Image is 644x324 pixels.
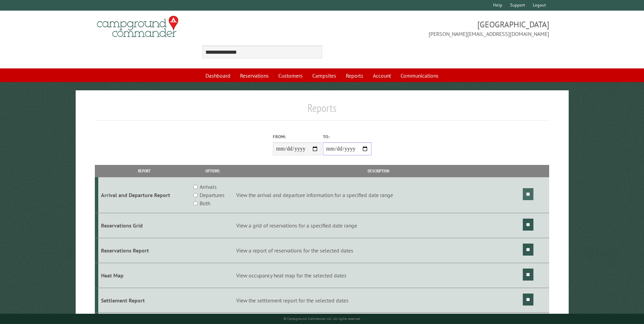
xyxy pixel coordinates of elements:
small: © Campground Commander LLC. All rights reserved. [283,316,361,321]
label: To: [323,133,371,140]
label: Departures [200,191,225,199]
th: Report [98,165,190,177]
td: Heat Map [98,263,190,288]
td: Arrival and Departure Report [98,177,190,213]
a: Dashboard [201,69,235,82]
th: Description [235,165,522,177]
a: Customers [274,69,307,82]
a: Campsites [308,69,340,82]
label: Arrivals [200,183,217,191]
td: View a grid of reservations for a specified date range [235,213,522,238]
td: Reservations Grid [98,213,190,238]
td: Reservations Report [98,238,190,263]
img: Campground Commander [95,13,180,40]
td: Settlement Report [98,288,190,313]
td: View the settlement report for the selected dates [235,288,522,313]
a: Communications [396,69,443,82]
td: View occupancy heat map for the selected dates [235,263,522,288]
a: Reservations [236,69,273,82]
td: View the arrival and departure information for a specified date range [235,177,522,213]
td: View a report of reservations for the selected dates [235,238,522,263]
th: Options [190,165,235,177]
label: From: [273,133,321,140]
a: Account [369,69,395,82]
a: Reports [342,69,367,82]
span: [GEOGRAPHIC_DATA] [PERSON_NAME][EMAIL_ADDRESS][DOMAIN_NAME] [322,19,550,38]
h1: Reports [95,101,549,120]
label: Both [200,199,210,207]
